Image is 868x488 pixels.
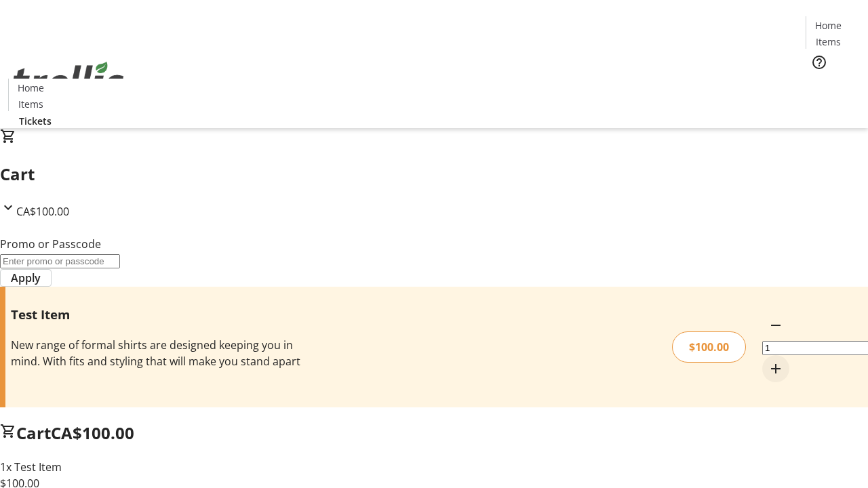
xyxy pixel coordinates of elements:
[816,35,841,49] span: Items
[815,18,842,33] span: Home
[9,81,52,95] a: Home
[51,422,134,444] span: CA$100.00
[16,204,69,219] span: CA$100.00
[806,18,850,33] a: Home
[806,35,850,49] a: Items
[762,312,789,339] button: Decrement by one
[18,81,44,95] span: Home
[672,331,746,363] div: $100.00
[18,97,43,111] span: Items
[9,97,52,111] a: Items
[816,79,849,93] span: Tickets
[11,337,307,369] div: New range of formal shirts are designed keeping you in mind. With fits and styling that will make...
[8,114,62,128] a: Tickets
[762,355,789,382] button: Increment by one
[806,49,833,76] button: Help
[11,305,307,324] h3: Test Item
[806,79,860,93] a: Tickets
[11,270,41,286] span: Apply
[8,47,129,115] img: Orient E2E Organization 9WygBC0EK7's Logo
[19,114,52,128] span: Tickets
